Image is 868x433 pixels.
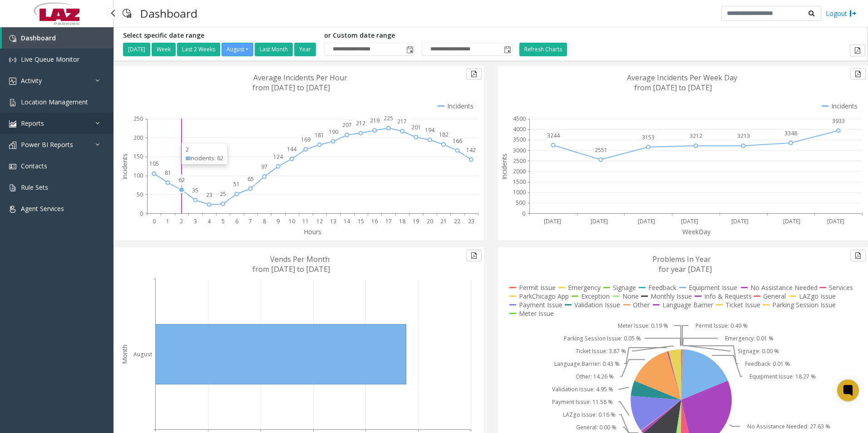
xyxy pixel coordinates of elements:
text: 3000 [513,147,526,154]
text: 0 [140,210,143,217]
text: Feedback: 0.01 % [745,360,790,368]
text: Payment Issue: 11.58 % [552,398,613,406]
text: [DATE] [591,217,608,225]
text: Average Incidents Per Hour [253,73,347,83]
text: 23 [206,191,212,199]
text: 194 [425,126,435,134]
button: Export to pdf [850,68,866,80]
text: No Assistance Needed: 27.63 % [747,423,830,430]
text: 9 [276,217,280,225]
text: LAZgo Issue: 0.16 % [563,411,616,418]
text: 4500 [513,115,526,123]
text: 3933 [832,117,845,125]
text: 0 [153,217,156,225]
h3: Dashboard [136,2,202,25]
text: Signage: 0.00 % [738,347,779,355]
text: 2 [180,217,183,225]
text: 142 [466,146,476,154]
text: 6 [235,217,238,225]
text: 18 [399,217,405,225]
text: 3244 [547,132,560,139]
text: [DATE] [731,217,749,225]
text: [DATE] [638,217,655,225]
text: [DATE] [544,217,561,225]
text: 212 [356,119,365,127]
text: 181 [315,131,324,139]
span: Reports [21,119,44,128]
span: Agent Services [21,204,64,213]
button: Refresh Charts [519,43,567,56]
text: 3213 [737,132,750,140]
text: 166 [453,137,462,145]
img: 'icon' [9,120,16,128]
span: Dashboard [21,34,56,42]
text: 62 [178,176,185,184]
text: 207 [342,121,352,129]
img: 'icon' [9,78,16,85]
text: 3153 [642,133,655,141]
a: Logout [826,9,857,18]
button: Year [294,43,316,56]
img: 'icon' [9,56,16,64]
text: 20 [427,217,433,225]
text: 22 [454,217,460,225]
a: Dashboard [2,27,113,49]
text: 124 [273,153,283,161]
text: 4 [207,217,211,225]
button: [DATE] [123,43,150,56]
text: 16 [371,217,378,225]
text: Parking Session Issue: 0.05 % [564,335,641,342]
text: 3212 [690,132,702,140]
button: Week [152,43,176,56]
text: from [DATE] to [DATE] [252,83,330,93]
text: 17 [385,217,392,225]
text: WeekDay [682,227,711,236]
text: 190 [329,128,338,136]
h5: or Custom date range [324,32,513,39]
text: 201 [411,123,421,131]
text: 0 [522,210,525,217]
text: [DATE] [783,217,800,225]
text: 225 [384,114,393,122]
button: Export to pdf [466,68,482,80]
text: 200 [133,134,143,142]
text: from [DATE] to [DATE] [634,83,712,93]
text: Incidents [120,153,129,180]
text: 97 [261,163,267,171]
text: 25 [220,190,226,198]
text: Validation Issue: 4.95 % [552,385,613,393]
text: 7 [249,217,252,225]
text: 2500 [513,157,526,165]
text: 19 [413,217,419,225]
text: 12 [316,217,323,225]
text: 21 [440,217,447,225]
img: 'icon' [9,163,16,170]
text: Other: 14.26 % [576,373,614,380]
img: 'icon' [9,142,16,149]
text: 100 [133,172,143,179]
img: logout [849,9,857,18]
text: Month [120,344,129,364]
text: Problems In Year [652,254,711,264]
img: 'icon' [9,99,16,106]
button: Last Month [255,43,293,56]
span: Toggle popup [502,43,512,56]
text: 15 [358,217,364,225]
text: 23 [468,217,474,225]
text: 10 [289,217,295,225]
text: 11 [302,217,309,225]
img: 'icon' [9,184,16,192]
text: 3500 [513,136,526,143]
text: 13 [330,217,336,225]
div: 2 [186,145,223,154]
text: 219 [370,117,380,124]
text: Vends Per Month [270,254,330,264]
h5: Select specific date range [123,32,317,39]
text: Ticket Issue: 3.87 % [576,347,626,355]
text: [DATE] [827,217,844,225]
text: 1000 [513,188,526,196]
text: 65 [247,175,254,183]
span: Activity [21,76,42,85]
text: 500 [516,199,525,207]
text: 2551 [595,146,607,154]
